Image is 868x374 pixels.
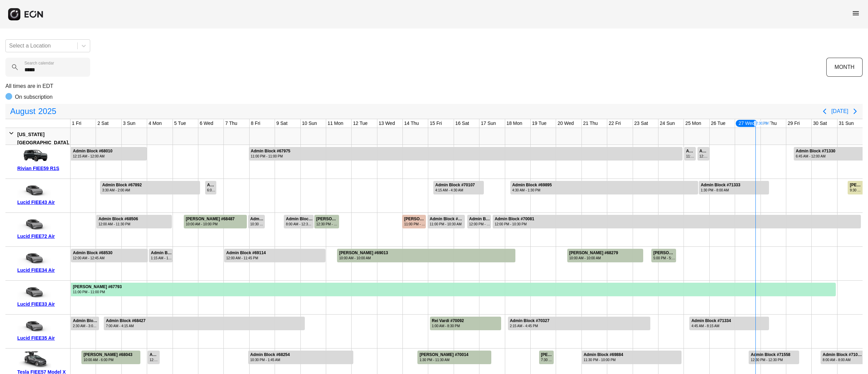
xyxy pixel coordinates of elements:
[556,119,575,128] div: 20 Wed
[467,213,491,228] div: Rented for 1 days by Admin Block Current status is rental
[71,247,148,262] div: Rented for 3 days by Admin Block Current status is rental
[17,130,69,155] div: [US_STATE][GEOGRAPHIC_DATA], [GEOGRAPHIC_DATA]
[837,119,855,128] div: 31 Sun
[848,105,862,118] button: Next page
[512,188,552,193] div: 4:30 AM - 1:30 PM
[433,179,485,194] div: Rented for 2 days by Admin Block Current status is rental
[73,318,98,323] div: Admin Block #67959
[250,357,290,362] div: 10:30 PM - 1:45 AM
[17,300,68,308] div: Lucid FIEE33 Air
[149,247,173,262] div: Rented for 1 days by Admin Block Current status is rental
[17,317,51,334] img: car
[251,154,291,159] div: 11:00 PM - 11:00 PM
[377,119,396,128] div: 13 Wed
[479,119,497,128] div: 17 Sun
[633,119,649,128] div: 23 Sat
[735,119,758,128] div: 27 Wed
[691,323,731,329] div: 4:45 AM - 8:15 AM
[173,119,188,128] div: 5 Tue
[17,164,68,172] div: Rivian FIEE59 R1S
[102,183,142,188] div: Admin Block #67892
[748,349,800,364] div: Rented for 2 days by Admin Block Current status is rental
[100,179,200,194] div: Rented for 4 days by Admin Block Current status is rental
[17,249,51,266] img: car
[207,183,216,188] div: Admin Block #68971
[751,357,790,362] div: 12:30 PM - 12:30 PM
[852,9,860,17] span: menu
[73,256,113,261] div: 12:00 AM - 12:45 AM
[71,281,836,296] div: Rented for 35 days by Pervez Akhtar Current status is rental
[751,352,790,357] div: Admin Block #71558
[403,119,420,128] div: 14 Thu
[584,357,623,362] div: 11:30 PM - 10:00 PM
[150,357,159,362] div: 12:00 AM - 12:00 PM
[847,179,863,194] div: Rented for 3 days by Scott Burns Current status is verified
[539,349,554,364] div: Rented for 1 days by kapil bhatia Current status is completed
[151,250,172,256] div: Admin Block #68535
[316,217,338,222] div: [PERSON_NAME] #69411
[796,149,835,154] div: Admin Block #71330
[73,284,122,289] div: [PERSON_NAME] #67793
[147,349,160,364] div: Rented for 1 days by Admin Block Current status is rental
[427,213,465,228] div: Rented for 2 days by Admin Block Current status is rental
[102,188,142,193] div: 3:30 AM - 2:00 AM
[430,217,464,222] div: Admin Block #70080
[314,213,339,228] div: Rented for 1 days by Ncho Monnet Current status is completed
[339,256,388,261] div: 10:00 AM - 10:00 AM
[850,188,862,193] div: 9:30 AM - 12:30 PM
[301,119,318,128] div: 10 Sun
[15,93,53,101] p: On subscription
[686,149,695,154] div: Admin Block #68996
[793,145,863,161] div: Rented for 4 days by Admin Block Current status is rental
[541,357,553,362] div: 7:30 AM - 10:00 PM
[567,247,644,262] div: Rented for 3 days by Thomas Bekhazi Current status is completed
[226,256,266,261] div: 12:00 AM - 11:45 PM
[691,318,731,323] div: Admin Block #71334
[698,179,769,194] div: Rented for 3 days by Admin Block Current status is rental
[150,352,159,357] div: Admin Block #68862
[275,119,289,128] div: 9 Sat
[761,119,778,128] div: 28 Thu
[352,119,369,128] div: 12 Tue
[710,119,727,128] div: 26 Tue
[823,357,862,362] div: 8:00 AM - 8:00 AM
[207,188,216,193] div: 6:00 AM - 5:15 PM
[224,119,239,128] div: 7 Thu
[653,256,675,261] div: 5:00 PM - 5:00 PM
[6,105,60,118] button: August2025
[17,266,68,274] div: Lucid FIEE34 Air
[796,154,835,159] div: 6:45 AM - 12:00 AM
[17,334,68,342] div: Lucid FIEE35 Air
[151,256,172,261] div: 1:15 AM - 12:00 AM
[250,119,262,128] div: 8 Fri
[73,149,113,154] div: Admin Block #68010
[98,217,138,222] div: Admin Block #68506
[316,222,338,227] div: 12:30 PM - 12:30 PM
[492,213,861,228] div: Rented for 15 days by Admin Block Current status is rental
[505,119,524,128] div: 18 Mon
[651,247,676,262] div: Rented for 1 days by Randolph Joseph Current status is completed
[17,283,51,300] img: car
[531,119,548,128] div: 19 Tue
[17,232,68,240] div: Lucid FIEE72 Air
[106,318,145,323] div: Admin Block #68427
[224,247,326,262] div: Rented for 4 days by Admin Block Current status is rental
[699,149,709,154] div: Admin Block #70193
[404,222,425,227] div: 11:00 PM - 10:00 PM
[37,105,58,118] span: 2025
[831,105,848,117] button: [DATE]
[17,181,51,198] img: car
[419,352,468,357] div: [PERSON_NAME] #70014
[402,213,426,228] div: Rented for 1 days by Alexis Ghamandi Current status is late
[569,250,618,256] div: [PERSON_NAME] #68279
[658,119,676,128] div: 24 Sun
[83,357,132,362] div: 10:00 AM - 6:00 PM
[689,315,769,330] div: Rented for 4 days by Admin Block Current status is rental
[24,60,54,66] label: Search calendar
[823,352,862,357] div: Admin Block #71021
[147,119,163,128] div: 4 Mon
[699,154,709,159] div: 12:15 PM - 12:00 AM
[510,323,550,329] div: 2:15 AM - 4:45 PM
[73,323,98,329] div: 2:30 AM - 3:00 AM
[684,145,696,161] div: Rented for 1 days by Admin Block Current status is rental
